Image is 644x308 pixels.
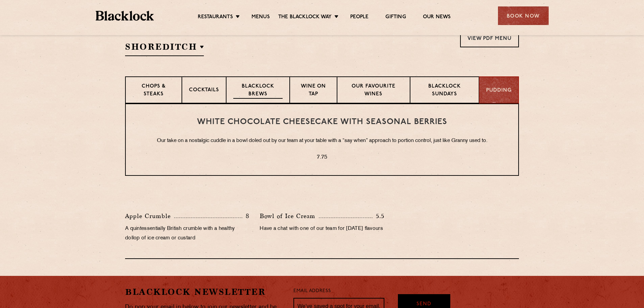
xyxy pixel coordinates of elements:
a: The Blacklock Way [278,14,332,21]
a: View PDF Menu [460,29,519,47]
h2: Blacklock Newsletter [125,286,283,298]
p: Blacklock Sundays [417,83,472,99]
p: Cocktails [189,87,219,95]
h3: White Chocolate Cheesecake with Seasonal Berries [139,118,505,126]
p: 7.75 [139,153,505,162]
p: 8 [242,212,249,220]
p: Our take on a nostalgic cuddle in a bowl doled out by our team at your table with a “say when” ap... [139,137,505,145]
p: Blacklock Brews [233,83,283,99]
img: BL_Textured_Logo-footer-cropped.svg [96,11,154,21]
div: Book Now [498,6,549,25]
a: People [350,14,368,21]
h2: Shoreditch [125,41,204,56]
p: Have a chat with one of our team for [DATE] flavours [260,224,384,234]
a: Gifting [385,14,406,21]
p: Bowl of Ice Cream [260,211,319,221]
p: Pudding [486,87,511,95]
p: Our favourite wines [344,83,403,99]
label: Email Address [293,287,331,295]
p: Chops & Steaks [133,83,175,99]
p: 5.5 [373,212,384,220]
a: Our News [423,14,451,21]
a: Restaurants [198,14,233,21]
p: Wine on Tap [297,83,330,99]
p: A quintessentially British crumble with a healthy dollop of ice cream or custard [125,224,249,243]
p: Apple Crumble [125,211,174,221]
a: Menus [252,14,270,21]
